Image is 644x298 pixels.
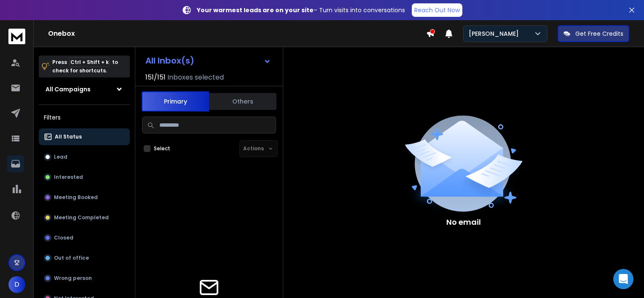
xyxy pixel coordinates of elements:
[613,269,633,289] div: Open Intercom Messenger
[52,58,118,75] p: Press to check for shortcuts.
[54,214,109,221] p: Meeting Completed
[39,81,130,98] button: All Campaigns
[39,149,130,165] button: Lead
[54,194,98,201] p: Meeting Booked
[39,189,130,206] button: Meeting Booked
[145,56,194,65] h1: All Inbox(s)
[39,250,130,266] button: Out of office
[197,6,405,14] p: – Turn visits into conversations
[39,112,130,123] h3: Filters
[46,85,91,93] h1: All Campaigns
[54,234,73,241] p: Closed
[8,276,25,293] button: D
[39,229,130,246] button: Closed
[39,270,130,287] button: Wrong person
[54,255,89,261] p: Out of office
[558,25,629,42] button: Get Free Credits
[145,72,166,82] span: 151 / 151
[412,3,462,17] a: Reach Out Now
[154,145,170,152] label: Select
[48,29,426,39] h1: Onebox
[575,29,623,38] p: Get Free Credits
[446,216,481,228] p: No email
[54,275,92,282] p: Wrong person
[39,209,130,226] button: Meeting Completed
[209,92,276,111] button: Others
[139,52,278,69] button: All Inbox(s)
[469,29,522,38] p: [PERSON_NAME]
[69,57,110,67] span: Ctrl + Shift + k
[8,29,25,44] img: logo
[39,128,130,145] button: All Status
[55,133,82,140] p: All Status
[54,174,83,181] p: Interested
[197,6,314,14] strong: Your warmest leads are on your site
[39,169,130,186] button: Interested
[142,91,209,112] button: Primary
[167,72,224,82] h3: Inboxes selected
[54,154,67,160] p: Lead
[414,6,460,14] p: Reach Out Now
